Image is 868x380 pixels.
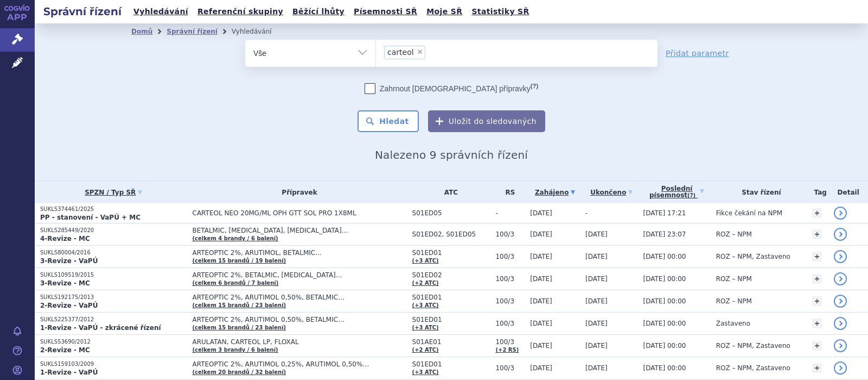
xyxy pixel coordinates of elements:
span: S01ED01 [412,294,490,301]
span: S01ED02 [412,271,490,279]
strong: 1-Revize - VaPÚ - zkrácené řízení [40,324,161,332]
span: [DATE] 00:00 [643,320,686,327]
a: (celkem 3 brandy / 6 balení) [193,347,278,353]
span: ROZ – NPM [716,275,752,283]
span: [DATE] 00:00 [643,275,686,283]
span: [DATE] [530,253,552,260]
span: ARULATAN, CARTEOL LP, FLOXAL [193,338,407,346]
p: SUKLS80004/2016 [40,249,187,257]
a: Písemnosti SŘ [350,4,420,19]
a: + [812,363,822,373]
span: ARTEOPTIC 2%, ARUTIMOL 0,25%, ARUTIMOL 0,50%… [193,360,407,368]
span: [DATE] [530,297,552,305]
a: Správní řízení [167,28,218,35]
a: Poslednípísemnost(?) [643,181,711,203]
span: ARTEOPTIC 2%, ARUTIMOL 0,50%, BETALMIC… [193,316,407,323]
span: S01ED01 [412,316,490,323]
span: 100/3 [495,253,525,260]
a: Vyhledávání [130,4,192,19]
abbr: (?) [687,192,695,199]
span: carteol [387,48,414,56]
span: BETALMIC, [MEDICAL_DATA], [MEDICAL_DATA]… [193,227,407,234]
span: CARTEOL NEO 20MG/ML OPH GTT SOL PRO 1X8ML [193,209,407,217]
span: ROZ – NPM, Zastaveno [716,253,790,260]
span: 100/3 [495,275,525,283]
a: (celkem 15 brandů / 19 balení) [193,258,286,264]
p: SUKLS192175/2013 [40,294,187,301]
strong: 3-Revize - MC [40,279,90,287]
span: S01ED02, S01ED05 [412,231,490,238]
p: SUKLS53690/2012 [40,338,187,346]
span: [DATE] [530,231,552,238]
span: [DATE] [585,320,608,327]
strong: PP - stanovení - VaPÚ + MC [40,214,141,221]
input: carteol [429,45,435,59]
a: Statistiky SŘ [468,4,532,19]
span: ROZ – NPM, Zastaveno [716,342,790,350]
span: 100/3 [495,320,525,327]
span: ROZ – NPM, Zastaveno [716,364,790,372]
a: Přidat parametr [666,48,729,59]
a: detail [834,250,847,263]
a: Běžící lhůty [289,4,348,19]
span: [DATE] 23:07 [643,231,686,238]
span: [DATE] [585,364,608,372]
th: Detail [828,181,868,203]
p: SUKLS109519/2015 [40,271,187,279]
button: Uložit do sledovaných [428,110,545,132]
span: S01ED01 [412,360,490,368]
span: 100/3 [495,231,525,238]
span: [DATE] 00:00 [643,342,686,350]
span: S01AE01 [412,338,490,346]
a: + [812,296,822,306]
a: (+2 ATC) [412,280,439,286]
span: [DATE] [530,209,552,217]
span: [DATE] [585,342,608,350]
p: SUKLS374461/2025 [40,205,187,213]
a: (celkem 15 brandů / 23 balení) [193,302,286,308]
span: Zastaveno [716,320,750,327]
span: [DATE] [530,364,552,372]
span: [DATE] 00:00 [643,297,686,305]
a: Moje SŘ [423,4,465,19]
a: SPZN / Typ SŘ [40,185,187,200]
span: ROZ – NPM [716,231,752,238]
p: SUKLS285449/2020 [40,227,187,234]
a: Ukončeno [585,185,637,200]
a: + [812,252,822,261]
abbr: (?) [531,83,538,90]
th: RS [490,181,525,203]
button: Hledat [358,110,419,132]
strong: 2-Revize - MC [40,346,90,354]
span: [DATE] [530,342,552,350]
span: 100/3 [495,297,525,305]
span: [DATE] 00:00 [643,253,686,260]
span: - [585,209,588,217]
span: [DATE] [530,275,552,283]
strong: 3-Revize - VaPÚ [40,257,98,265]
strong: 4-Revize - MC [40,235,90,242]
th: Přípravek [187,181,407,203]
span: ARTEOPTIC 2%, ARUTIMOL 0,50%, BETALMIC… [193,294,407,301]
a: Referenční skupiny [194,4,286,19]
a: (+2 ATC) [412,347,439,353]
span: [DATE] [585,275,608,283]
a: (+2 RS) [495,347,519,353]
a: + [812,274,822,284]
a: (+3 ATC) [412,325,439,331]
strong: 1-Revize - VaPÚ [40,369,98,376]
a: (+3 ATC) [412,302,439,308]
a: (celkem 15 brandů / 23 balení) [193,325,286,331]
th: Tag [807,181,828,203]
span: ARTEOPTIC 2%, BETALMIC, [MEDICAL_DATA]… [193,271,407,279]
span: [DATE] 17:21 [643,209,686,217]
span: [DATE] [530,320,552,327]
a: detail [834,207,847,220]
th: Stav řízení [711,181,807,203]
a: + [812,319,822,328]
span: [DATE] 00:00 [643,364,686,372]
span: [DATE] [585,253,608,260]
span: 100/3 [495,338,525,346]
a: detail [834,295,847,308]
span: [DATE] [585,231,608,238]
